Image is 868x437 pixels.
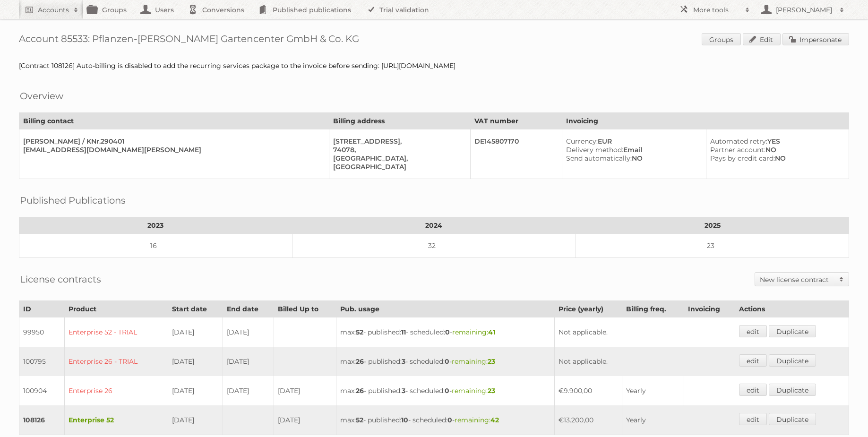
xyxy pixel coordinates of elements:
div: [STREET_ADDRESS], [333,137,463,146]
td: 100904 [19,376,65,405]
td: [DATE] [274,405,336,435]
td: max: - published: - scheduled: - [336,317,554,347]
td: Yearly [622,376,684,405]
strong: 0 [445,357,449,366]
span: Partner account: [710,146,765,154]
td: 100795 [19,347,65,376]
strong: 52 [356,328,363,336]
td: Not applicable. [554,317,735,347]
strong: 0 [447,416,452,424]
td: [DATE] [168,405,223,435]
th: Invoicing [684,301,735,317]
span: Toggle [834,273,849,286]
th: Billing address [329,113,471,129]
strong: 0 [445,386,449,395]
span: remaining: [452,386,495,395]
h2: More tools [693,5,740,15]
h2: [PERSON_NAME] [773,5,835,15]
div: NO [566,154,698,163]
div: NO [710,146,841,154]
td: [DATE] [223,347,274,376]
span: remaining: [455,416,499,424]
strong: 26 [356,357,364,366]
a: edit [739,413,767,425]
div: [EMAIL_ADDRESS][DOMAIN_NAME][PERSON_NAME] [23,146,321,154]
td: [DATE] [168,347,223,376]
div: [GEOGRAPHIC_DATA] [333,163,463,171]
th: 2025 [576,217,849,234]
td: [DATE] [168,317,223,347]
td: [DATE] [274,376,336,405]
strong: 0 [445,328,450,336]
span: remaining: [452,328,495,336]
td: 32 [292,234,576,258]
span: Delivery method: [566,146,623,154]
strong: 41 [488,328,495,336]
td: €9.900,00 [554,376,622,405]
th: Invoicing [562,113,849,129]
h2: New license contract [760,275,834,284]
td: [DATE] [168,376,223,405]
th: VAT number [470,113,562,129]
a: Duplicate [769,354,816,367]
a: Duplicate [769,325,816,337]
td: max: - published: - scheduled: - [336,405,554,435]
th: Billing contact [19,113,329,129]
h2: Published Publications [20,193,126,207]
th: Billing freq. [622,301,684,317]
td: 99950 [19,317,65,347]
a: Impersonate [782,33,849,45]
a: Duplicate [769,413,816,425]
th: End date [223,301,274,317]
td: [DATE] [223,376,274,405]
a: edit [739,325,767,337]
th: Billed Up to [274,301,336,317]
th: 2024 [292,217,576,234]
td: Enterprise 52 - TRIAL [64,317,168,347]
th: Start date [168,301,223,317]
td: €13.200,00 [554,405,622,435]
td: max: - published: - scheduled: - [336,376,554,405]
div: [Contract 108126] Auto-billing is disabled to add the recurring services package to the invoice b... [19,61,849,70]
strong: 10 [401,416,408,424]
strong: 23 [488,357,495,366]
strong: 23 [488,386,495,395]
span: Automated retry: [710,137,767,146]
span: remaining: [452,357,495,366]
h2: License contracts [20,272,101,286]
th: Pub. usage [336,301,554,317]
th: Price (yearly) [554,301,622,317]
a: edit [739,354,767,367]
div: [GEOGRAPHIC_DATA], [333,154,463,163]
span: Currency: [566,137,598,146]
a: edit [739,384,767,396]
td: Enterprise 26 [64,376,168,405]
th: ID [19,301,65,317]
strong: 3 [402,386,405,395]
div: NO [710,154,841,163]
th: Actions [735,301,849,317]
th: 2023 [19,217,292,234]
div: [PERSON_NAME] / KNr.290401 [23,137,321,146]
div: 74078, [333,146,463,154]
div: EUR [566,137,698,146]
td: 23 [576,234,849,258]
span: Send automatically: [566,154,632,163]
div: YES [710,137,841,146]
strong: 52 [356,416,363,424]
a: New license contract [755,273,849,286]
span: Pays by credit card: [710,154,775,163]
td: Yearly [622,405,684,435]
h2: Accounts [38,5,69,15]
strong: 26 [356,386,364,395]
strong: 11 [401,328,406,336]
div: Email [566,146,698,154]
a: Duplicate [769,384,816,396]
td: max: - published: - scheduled: - [336,347,554,376]
td: Not applicable. [554,347,735,376]
a: Edit [743,33,781,45]
td: 108126 [19,405,65,435]
h1: Account 85533: Pflanzen-[PERSON_NAME] Gartencenter GmbH & Co. KG [19,33,849,47]
a: Groups [702,33,741,45]
strong: 3 [402,357,405,366]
